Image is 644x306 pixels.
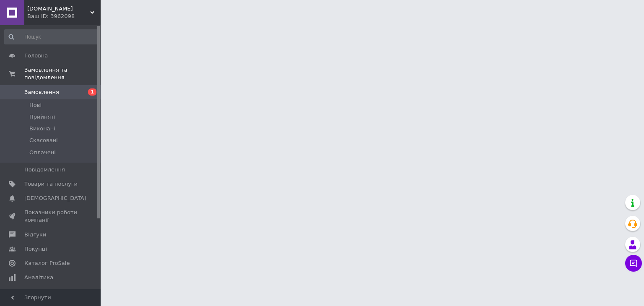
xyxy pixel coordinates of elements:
span: Інструменти веб-майстра та SEO [24,288,78,303]
span: Оплачені [29,149,56,156]
input: Пошук [4,29,99,44]
div: Ваш ID: 3962098 [27,13,101,20]
span: Аналітика [24,274,53,281]
span: Скасовані [29,137,58,144]
span: Покупці [24,245,47,253]
span: tir.lutsk.ua [27,5,90,13]
span: Відгуки [24,231,46,239]
span: 1 [88,88,96,96]
button: Чат з покупцем [625,255,642,272]
span: Повідомлення [24,166,65,174]
span: Нові [29,101,42,109]
span: Каталог ProSale [24,259,70,267]
span: Головна [24,52,48,60]
span: Замовлення та повідомлення [24,66,101,81]
span: Прийняті [29,113,55,121]
span: [DEMOGRAPHIC_DATA] [24,194,86,202]
span: Виконані [29,125,55,132]
span: Замовлення [24,88,59,96]
span: Показники роботи компанії [24,209,78,224]
span: Товари та послуги [24,180,78,188]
